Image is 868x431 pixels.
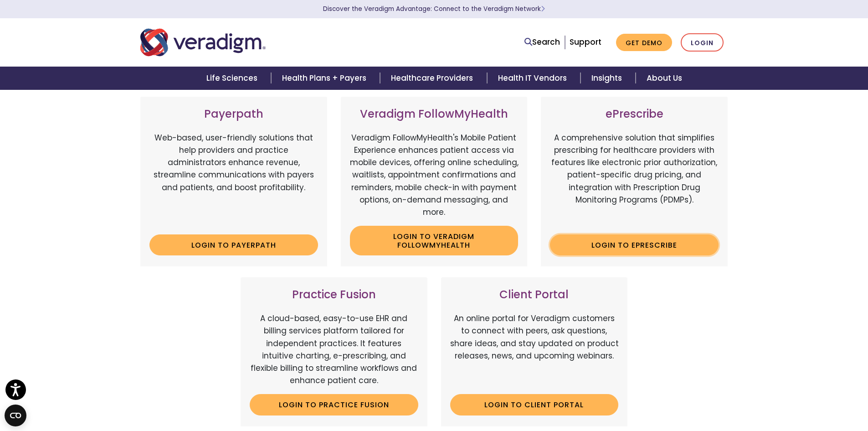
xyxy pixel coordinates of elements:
span: Learn More [541,5,545,13]
a: Healthcare Providers [380,67,487,90]
a: Life Sciences [195,67,271,90]
a: Support [570,36,601,47]
h3: Client Portal [450,288,619,301]
h3: Practice Fusion [250,288,418,301]
a: Login to Veradigm FollowMyHealth [350,226,519,255]
p: An online portal for Veradigm customers to connect with peers, ask questions, share ideas, and st... [450,312,619,387]
a: Login to Client Portal [450,394,619,415]
a: Health IT Vendors [487,67,580,90]
a: Discover the Veradigm Advantage: Connect to the Veradigm NetworkLearn More [323,5,545,13]
a: Login [681,33,724,52]
p: A comprehensive solution that simplifies prescribing for healthcare providers with features like ... [550,132,719,228]
a: About Us [636,67,693,90]
h3: ePrescribe [550,108,719,121]
a: Login to Payerpath [149,234,318,255]
a: Health Plans + Payers [271,67,380,90]
a: Login to Practice Fusion [250,394,418,415]
p: Veradigm FollowMyHealth's Mobile Patient Experience enhances patient access via mobile devices, o... [350,132,519,218]
a: Get Demo [616,34,672,52]
button: Open CMP widget [5,405,26,426]
p: A cloud-based, easy-to-use EHR and billing services platform tailored for independent practices. ... [250,312,418,387]
a: Search [524,36,560,48]
a: Insights [580,67,636,90]
h3: Payerpath [149,108,318,121]
h3: Veradigm FollowMyHealth [350,108,519,121]
img: Veradigm logo [140,27,266,57]
p: Web-based, user-friendly solutions that help providers and practice administrators enhance revenu... [149,132,318,228]
a: Login to ePrescribe [550,234,719,255]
